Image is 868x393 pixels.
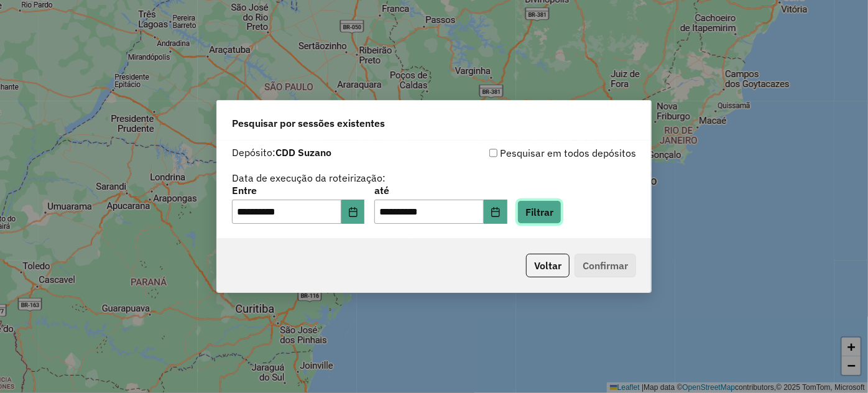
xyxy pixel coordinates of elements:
span: Pesquisar por sessões existentes [232,116,385,131]
button: Choose Date [341,200,365,224]
div: Pesquisar em todos depósitos [434,146,636,160]
button: Filtrar [517,200,561,224]
strong: CDD Suzano [275,146,331,159]
label: até [374,183,507,198]
button: Choose Date [484,200,507,224]
label: Data de execução da roteirização: [232,170,386,185]
label: Entre [232,183,364,198]
label: Depósito: [232,145,331,160]
button: Voltar [526,254,570,277]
